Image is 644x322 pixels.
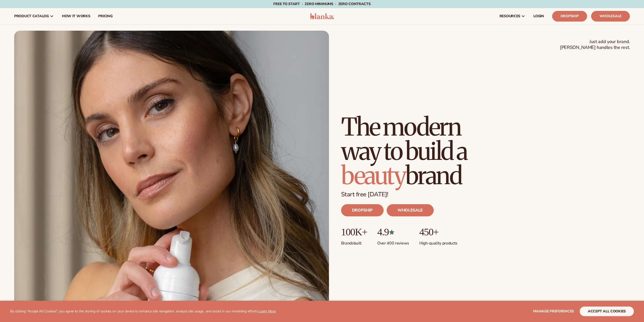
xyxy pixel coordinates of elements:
p: Over 400 reviews [377,238,409,246]
span: Just add your brand. [PERSON_NAME] handles the rest. [560,39,630,51]
span: How It Works [62,14,90,18]
a: How It Works [58,8,94,24]
span: Manage preferences [533,309,574,314]
p: Start free [DATE]! [341,191,630,198]
a: pricing [94,8,116,24]
a: resources [495,8,529,24]
a: DROPSHIP [341,204,384,216]
p: 4.9 [377,226,409,238]
h1: The modern way to build a brand [341,115,503,188]
span: beauty [341,160,405,191]
a: Wholesale [591,11,630,22]
span: resources [500,14,520,18]
span: product catalog [14,14,49,18]
p: High-quality products [419,238,458,246]
a: product catalog [10,8,58,24]
a: LOGIN [529,8,548,24]
a: Dropship [552,11,587,22]
p: By clicking "Accept All Cookies", you agree to the storing of cookies on your device to enhance s... [10,309,276,314]
span: Free to start · ZERO minimums · ZERO contracts [273,2,370,6]
a: WHOLESALE [387,204,434,216]
p: Brands built [341,238,367,246]
span: LOGIN [533,14,544,18]
button: accept all cookies [580,307,634,316]
img: logo [310,13,334,19]
button: Manage preferences [533,307,574,316]
p: 100K+ [341,226,367,238]
a: Learn More [258,309,276,314]
p: 450+ [419,226,458,238]
span: pricing [98,14,112,18]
